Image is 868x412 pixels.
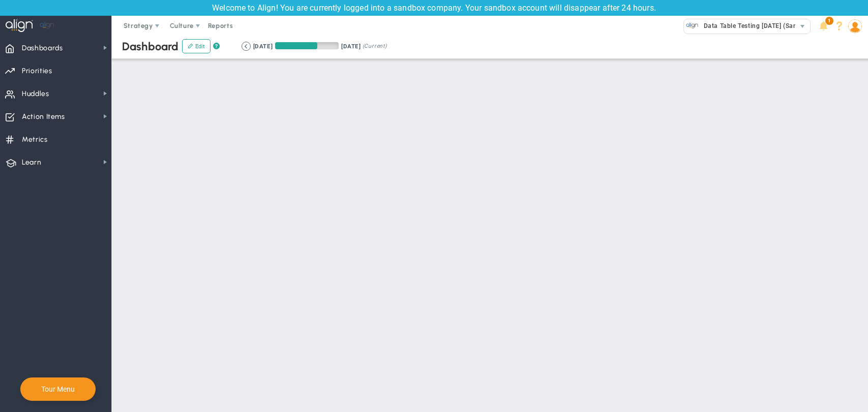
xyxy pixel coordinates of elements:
span: Strategy [124,22,153,29]
span: Learn [22,152,41,173]
li: Announcements [816,16,831,36]
li: Help & Frequently Asked Questions (FAQ) [831,16,847,36]
img: 205826.Person.photo [848,19,862,33]
div: [DATE] [341,42,361,51]
div: [DATE] [253,42,273,51]
span: Reports [203,16,238,36]
span: Data Table Testing [DATE] (Sandbox) [699,19,815,33]
button: Edit [182,39,211,53]
span: Priorities [22,60,52,82]
button: Tour Menu [38,385,78,394]
span: Dashboard [122,40,178,53]
img: 33593.Company.photo [686,19,699,32]
span: (Current) [363,42,387,51]
span: 1 [825,17,833,25]
span: Metrics [22,129,48,150]
span: Dashboards [22,38,63,59]
button: Go to previous period [242,42,251,51]
span: Culture [170,22,194,29]
div: Period Progress: 66% Day 60 of 90 with 30 remaining. [275,42,339,49]
span: Action Items [22,106,65,128]
span: Huddles [22,83,49,105]
span: select [795,19,810,34]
